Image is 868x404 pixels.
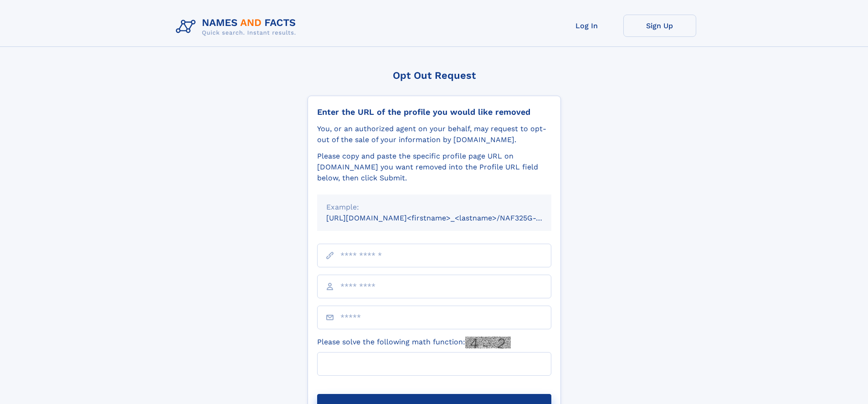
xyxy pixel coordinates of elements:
[308,70,561,81] div: Opt Out Request
[317,123,551,145] div: You, or an authorized agent on your behalf, may request to opt-out of the sale of your informatio...
[326,214,569,222] small: [URL][DOMAIN_NAME]<firstname>_<lastname>/NAF325G-xxxxxxxx
[317,107,551,117] div: Enter the URL of the profile you would like removed
[326,202,542,213] div: Example:
[317,337,511,348] label: Please solve the following math function:
[317,151,551,184] div: Please copy and paste the specific profile page URL on [DOMAIN_NAME] you want removed into the Pr...
[623,15,696,37] a: Sign Up
[172,15,303,39] img: Logo Names and Facts
[550,15,623,37] a: Log In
